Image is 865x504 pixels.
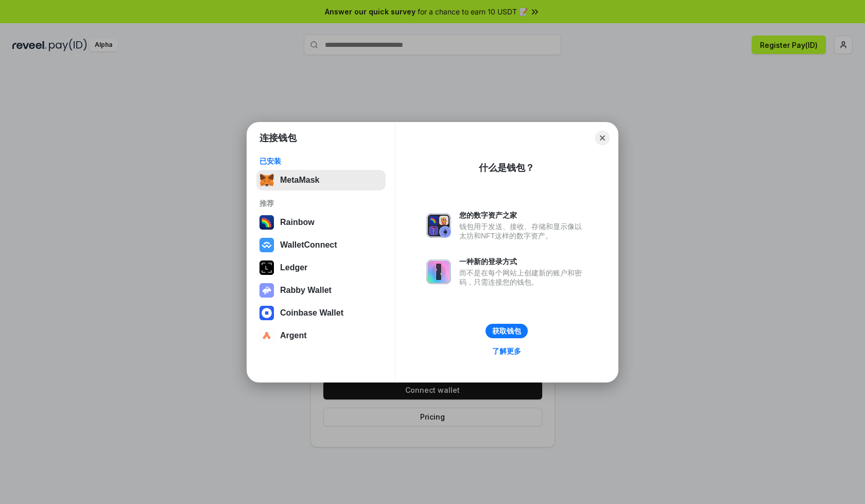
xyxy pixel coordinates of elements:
[259,173,274,187] img: svg+xml,%3Csvg%20fill%3D%22none%22%20height%3D%2233%22%20viewBox%3D%220%200%2035%2033%22%20width%...
[280,286,332,295] div: Rabby Wallet
[492,326,521,336] div: 获取钱包
[259,260,274,275] img: svg+xml,%3Csvg%20xmlns%3D%22http%3A%2F%2Fwww.w3.org%2F2000%2Fsvg%22%20width%3D%2228%22%20height%3...
[486,344,527,358] a: 了解更多
[259,157,383,166] div: 已安装
[259,238,274,252] img: svg+xml,%3Csvg%20width%3D%2228%22%20height%3D%2228%22%20viewBox%3D%220%200%2028%2028%22%20fill%3D...
[259,132,297,144] h1: 连接钱包
[280,263,307,272] div: Ledger
[459,257,587,266] div: 一种新的登录方式
[259,306,274,320] img: svg+xml,%3Csvg%20width%3D%2228%22%20height%3D%2228%22%20viewBox%3D%220%200%2028%2028%22%20fill%3D...
[492,346,521,356] div: 了解更多
[426,213,451,238] img: svg+xml,%3Csvg%20xmlns%3D%22http%3A%2F%2Fwww.w3.org%2F2000%2Fsvg%22%20fill%3D%22none%22%20viewBox...
[256,280,386,301] button: Rabby Wallet
[426,259,451,284] img: svg+xml,%3Csvg%20xmlns%3D%22http%3A%2F%2Fwww.w3.org%2F2000%2Fsvg%22%20fill%3D%22none%22%20viewBox...
[280,331,307,340] div: Argent
[256,257,386,278] button: Ledger
[486,324,528,338] button: 获取钱包
[280,176,319,185] div: MetaMask
[256,303,386,323] button: Coinbase Wallet
[256,212,386,233] button: Rainbow
[459,268,587,287] div: 而不是在每个网站上创建新的账户和密码，只需连接您的钱包。
[280,218,315,227] div: Rainbow
[280,240,337,250] div: WalletConnect
[259,215,274,230] img: svg+xml,%3Csvg%20width%3D%22120%22%20height%3D%22120%22%20viewBox%3D%220%200%20120%20120%22%20fil...
[259,199,383,208] div: 推荐
[459,222,587,240] div: 钱包用于发送、接收、存储和显示像以太坊和NFT这样的数字资产。
[259,328,274,343] img: svg+xml,%3Csvg%20width%3D%2228%22%20height%3D%2228%22%20viewBox%3D%220%200%2028%2028%22%20fill%3D...
[595,131,610,145] button: Close
[256,325,386,346] button: Argent
[459,211,587,220] div: 您的数字资产之家
[256,235,386,255] button: WalletConnect
[256,170,386,190] button: MetaMask
[259,283,274,298] img: svg+xml,%3Csvg%20xmlns%3D%22http%3A%2F%2Fwww.w3.org%2F2000%2Fsvg%22%20fill%3D%22none%22%20viewBox...
[280,308,343,318] div: Coinbase Wallet
[479,162,534,174] div: 什么是钱包？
